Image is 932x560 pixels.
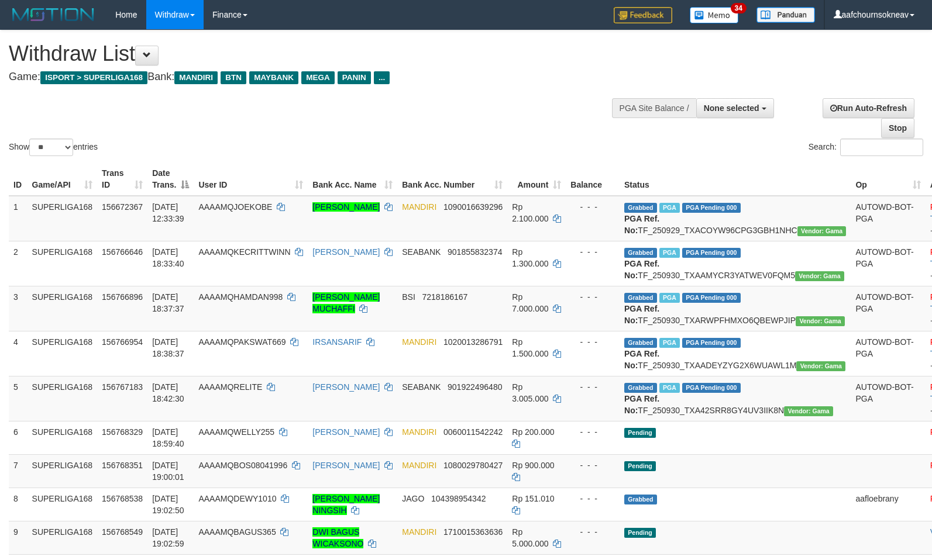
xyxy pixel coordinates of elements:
[198,292,283,302] span: AAAAMQHAMDAN998
[312,461,380,470] a: [PERSON_NAME]
[374,71,390,84] span: ...
[851,163,925,196] th: Op: activate to sort column ascending
[402,247,441,257] span: SEABANK
[796,316,845,326] span: Vendor URL: https://trx31.1velocity.biz
[682,248,741,258] span: PGA Pending
[198,427,274,437] span: AAAAMQWELLY255
[338,71,371,84] span: PANIN
[27,196,98,241] td: SUPERLIGA168
[102,382,143,392] span: 156767183
[9,6,98,23] img: MOTION_logo.png
[198,461,287,470] span: AAAAMQBOS08041996
[249,71,298,84] span: MAYBANK
[402,461,436,470] span: MANDIRI
[27,286,98,331] td: SUPERLIGA168
[612,98,696,118] div: PGA Site Balance /
[152,461,184,482] span: [DATE] 19:00:01
[102,292,143,302] span: 156766896
[512,337,548,358] span: Rp 1.500.000
[512,202,548,223] span: Rp 2.100.000
[690,7,739,23] img: Button%20Memo.svg
[443,337,503,347] span: Copy 1020013286791 to clipboard
[152,292,184,313] span: [DATE] 18:37:37
[27,331,98,376] td: SUPERLIGA168
[221,71,246,84] span: BTN
[402,427,436,437] span: MANDIRI
[570,291,615,303] div: - - -
[198,382,262,392] span: AAAAMQRELITE
[102,494,143,503] span: 156768538
[9,139,98,156] label: Show entries
[682,203,741,213] span: PGA Pending
[9,454,27,488] td: 7
[9,286,27,331] td: 3
[659,248,680,258] span: Marked by aafheankoy
[402,202,436,212] span: MANDIRI
[102,247,143,257] span: 156766646
[198,494,276,503] span: AAAAMQDEWY1010
[624,349,659,370] b: PGA Ref. No:
[624,214,659,235] b: PGA Ref. No:
[312,427,380,437] a: [PERSON_NAME]
[620,196,851,241] td: TF_250929_TXACOYW96CPG3GBH1NHC
[851,241,925,286] td: AUTOWD-BOT-PGA
[27,488,98,521] td: SUPERLIGA168
[512,527,548,548] span: Rp 5.000.000
[624,293,657,303] span: Grabbed
[809,139,923,156] label: Search:
[27,454,98,488] td: SUPERLIGA168
[397,163,507,196] th: Bank Acc. Number: activate to sort column ascending
[704,103,759,113] span: None selected
[823,98,914,118] a: Run Auto-Refresh
[614,7,672,23] img: Feedback.jpg
[570,426,615,438] div: - - -
[507,163,566,196] th: Amount: activate to sort column ascending
[198,527,276,537] span: AAAAMQBAGUS365
[659,293,680,303] span: Marked by aafsengchandara
[27,421,98,454] td: SUPERLIGA168
[851,196,925,241] td: AUTOWD-BOT-PGA
[312,527,363,548] a: DWI BAGUS WICAKSONO
[512,247,548,268] span: Rp 1.300.000
[570,459,615,471] div: - - -
[27,376,98,421] td: SUPERLIGA168
[624,203,657,213] span: Grabbed
[881,118,914,138] a: Stop
[402,292,415,302] span: BSI
[198,337,286,347] span: AAAAMQPAKSWAT669
[448,247,502,257] span: Copy 901855832374 to clipboard
[9,421,27,454] td: 6
[659,383,680,393] span: Marked by aafheankoy
[624,304,659,325] b: PGA Ref. No:
[512,461,554,470] span: Rp 900.000
[624,428,656,438] span: Pending
[312,202,380,212] a: [PERSON_NAME]
[312,247,380,257] a: [PERSON_NAME]
[9,196,27,241] td: 1
[402,527,436,537] span: MANDIRI
[570,381,615,393] div: - - -
[97,163,147,196] th: Trans ID: activate to sort column ascending
[9,331,27,376] td: 4
[851,331,925,376] td: AUTOWD-BOT-PGA
[797,226,847,236] span: Vendor URL: https://trx31.1velocity.biz
[152,427,184,448] span: [DATE] 18:59:40
[840,139,923,156] input: Search:
[796,361,845,371] span: Vendor URL: https://trx31.1velocity.biz
[9,376,27,421] td: 5
[402,337,436,347] span: MANDIRI
[512,427,554,437] span: Rp 200.000
[620,376,851,421] td: TF_250930_TXA42SRR8GY4UV3IIK8N
[152,202,184,223] span: [DATE] 12:33:39
[27,521,98,554] td: SUPERLIGA168
[624,248,657,258] span: Grabbed
[27,163,98,196] th: Game/API: activate to sort column ascending
[512,382,548,403] span: Rp 3.005.000
[9,163,27,196] th: ID
[570,493,615,504] div: - - -
[102,427,143,437] span: 156768329
[624,495,657,504] span: Grabbed
[682,383,741,393] span: PGA Pending
[570,246,615,258] div: - - -
[102,337,143,347] span: 156766954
